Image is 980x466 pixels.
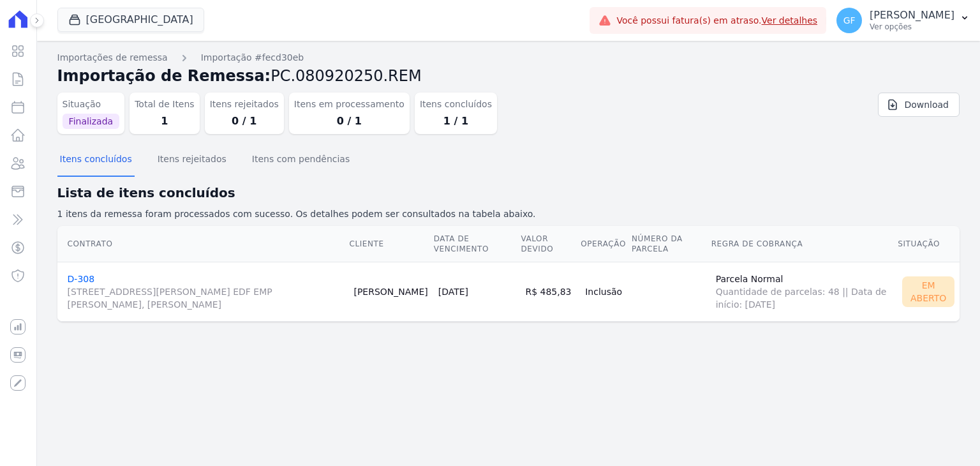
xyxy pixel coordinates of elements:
dd: 1 [135,114,195,129]
dt: Itens rejeitados [210,98,279,111]
a: Importação #fecd30eb [201,51,304,64]
div: Em Aberto [902,276,954,307]
dd: 0 / 1 [210,114,279,129]
button: GF [PERSON_NAME] Ver opções [826,3,980,38]
th: Situação [897,226,960,262]
td: Parcela Normal [711,262,898,321]
dt: Situação [63,98,120,111]
td: R$ 485,83 [520,262,580,321]
button: Itens com pendências [249,144,352,177]
a: D-308[STREET_ADDRESS][PERSON_NAME] EDF EMP [PERSON_NAME], [PERSON_NAME] [68,274,344,311]
span: [STREET_ADDRESS][PERSON_NAME] EDF EMP [PERSON_NAME], [PERSON_NAME] [68,285,344,311]
span: Quantidade de parcelas: 48 || Data de início: [DATE] [716,285,893,311]
th: Número da Parcela [631,226,711,262]
p: 1 itens da remessa foram processados com sucesso. Os detalhes podem ser consultados na tabela aba... [57,207,960,221]
span: Você possui fatura(s) em atraso. [616,14,817,27]
a: Download [878,93,960,117]
th: Valor devido [520,226,580,262]
p: Ver opções [870,22,954,32]
th: Cliente [348,226,433,262]
td: [DATE] [433,262,521,321]
dt: Total de Itens [135,98,195,111]
dd: 1 / 1 [420,114,492,129]
a: Ver detalhes [762,15,818,26]
dt: Itens concluídos [420,98,492,111]
span: Finalizada [63,114,120,129]
button: Itens concluídos [57,144,135,177]
th: Data de Vencimento [433,226,521,262]
dt: Itens em processamento [294,98,405,111]
button: Itens rejeitados [155,144,229,177]
button: [GEOGRAPHIC_DATA] [57,8,204,32]
td: Inclusão [580,262,631,321]
p: [PERSON_NAME] [870,9,954,22]
th: Regra de Cobrança [711,226,898,262]
nav: Breadcrumb [57,51,960,64]
span: PC.080920250.REM [271,67,421,85]
th: Operação [580,226,631,262]
td: [PERSON_NAME] [348,262,433,321]
h2: Lista de itens concluídos [57,183,960,202]
dd: 0 / 1 [294,114,405,129]
span: GF [843,16,856,25]
h2: Importação de Remessa: [57,64,960,87]
th: Contrato [57,226,349,262]
a: Importações de remessa [57,51,168,64]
